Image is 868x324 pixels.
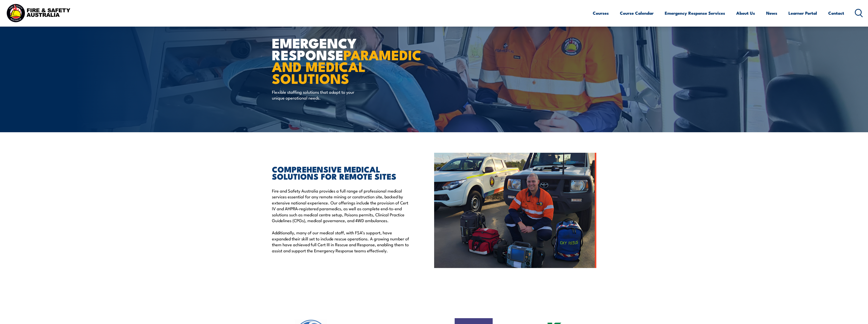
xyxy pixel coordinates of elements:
[272,89,364,101] p: Flexible staffing solutions that adapt to your unique operational needs.
[828,6,844,20] a: Contact
[593,6,609,20] a: Courses
[434,153,596,268] img: Paramedic
[665,6,725,20] a: Emergency Response Services
[272,188,411,223] p: Fire and Safety Australia provides a full range of professional medical services essential for an...
[766,6,777,20] a: News
[272,37,397,84] h1: EMERGENCY RESPONSE
[620,6,654,20] a: Course Calendar
[272,44,421,88] strong: PARAMEDIC AND MEDICAL SOLUTIONS
[736,6,755,20] a: About Us
[272,165,411,180] h2: COMPREHENSIVE MEDICAL SOLUTIONS FOR REMOTE SITES
[788,6,817,20] a: Learner Portal
[272,230,411,253] p: Additionally, many of our medical staff, with FSA’s support, have expanded their skill set to inc...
